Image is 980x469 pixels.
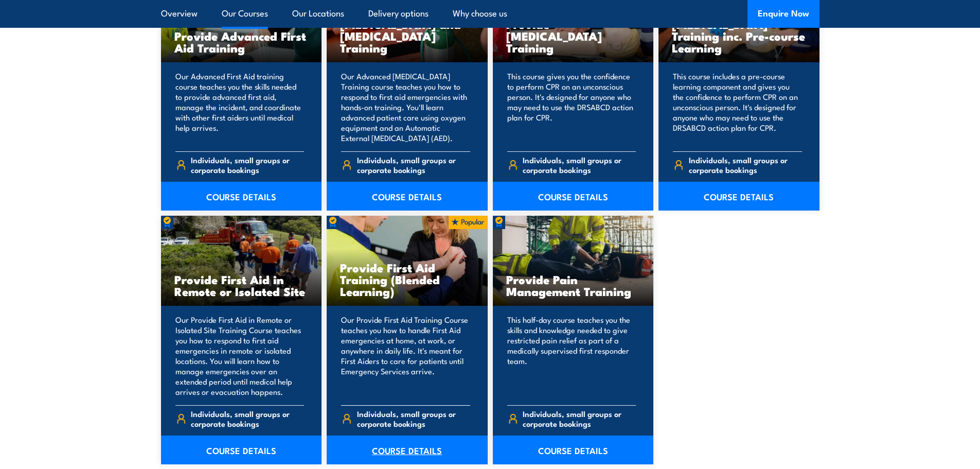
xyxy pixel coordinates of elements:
[341,71,470,143] p: Our Advanced [MEDICAL_DATA] Training course teaches you how to respond to first aid emergencies w...
[506,18,640,54] h3: Provide [MEDICAL_DATA] Training
[340,262,474,297] h3: Provide First Aid Training (Blended Learning)
[357,155,470,175] span: Individuals, small groups or corporate bookings
[658,182,819,211] a: COURSE DETAILS
[327,182,488,211] a: COURSE DETAILS
[493,436,654,464] a: COURSE DETAILS
[161,436,322,464] a: COURSE DETAILS
[506,273,640,297] h3: Provide Pain Management Training
[689,155,802,175] span: Individuals, small groups or corporate bookings
[357,409,470,428] span: Individuals, small groups or corporate bookings
[327,436,488,464] a: COURSE DETAILS
[191,409,304,428] span: Individuals, small groups or corporate bookings
[507,315,636,397] p: This half-day course teaches you the skills and knowledge needed to give restricted pain relief a...
[161,182,322,211] a: COURSE DETAILS
[672,6,806,54] h3: Provide [MEDICAL_DATA] Training inc. Pre-course Learning
[174,30,309,54] h3: Provide Advanced First Aid Training
[340,6,474,54] h3: Provide Advanced [MEDICAL_DATA] and [MEDICAL_DATA] Training
[507,71,636,143] p: This course gives you the confidence to perform CPR on an unconscious person. It's designed for a...
[174,273,309,297] h3: Provide First Aid in Remote or Isolated Site
[341,315,470,397] p: Our Provide First Aid Training Course teaches you how to handle First Aid emergencies at home, at...
[493,182,654,211] a: COURSE DETAILS
[523,409,636,428] span: Individuals, small groups or corporate bookings
[523,155,636,175] span: Individuals, small groups or corporate bookings
[673,71,802,143] p: This course includes a pre-course learning component and gives you the confidence to perform CPR ...
[191,155,304,175] span: Individuals, small groups or corporate bookings
[175,71,305,143] p: Our Advanced First Aid training course teaches you the skills needed to provide advanced first ai...
[175,315,305,397] p: Our Provide First Aid in Remote or Isolated Site Training Course teaches you how to respond to fi...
